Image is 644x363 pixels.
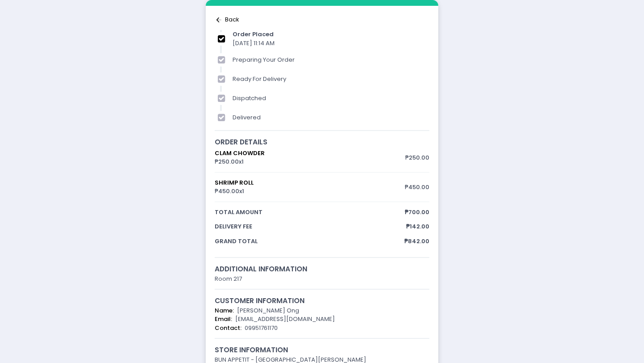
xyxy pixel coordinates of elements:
div: ready for delivery [233,75,429,84]
span: total amount [215,208,405,217]
div: order details [215,137,429,147]
div: [PERSON_NAME] Ong [215,306,429,315]
span: ₱842.00 [404,237,429,246]
div: store information [215,345,429,355]
div: preparing your order [233,55,429,64]
div: 09951761170 [215,324,429,333]
div: order placed [233,30,429,39]
span: Email: [215,315,232,323]
div: additional information [215,264,429,274]
span: [DATE] 11:14 AM [233,39,275,47]
span: grand total [215,237,404,246]
div: delivered [233,113,429,122]
span: ₱142.00 [406,222,429,231]
div: Back [215,15,429,24]
div: dispatched [233,94,429,103]
span: Contact: [215,324,241,332]
span: ₱700.00 [405,208,429,217]
span: delivery fee [215,222,406,231]
div: Room 217 [215,274,429,283]
div: customer information [215,295,429,306]
span: Name: [215,306,234,315]
div: [EMAIL_ADDRESS][DOMAIN_NAME] [215,315,429,324]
